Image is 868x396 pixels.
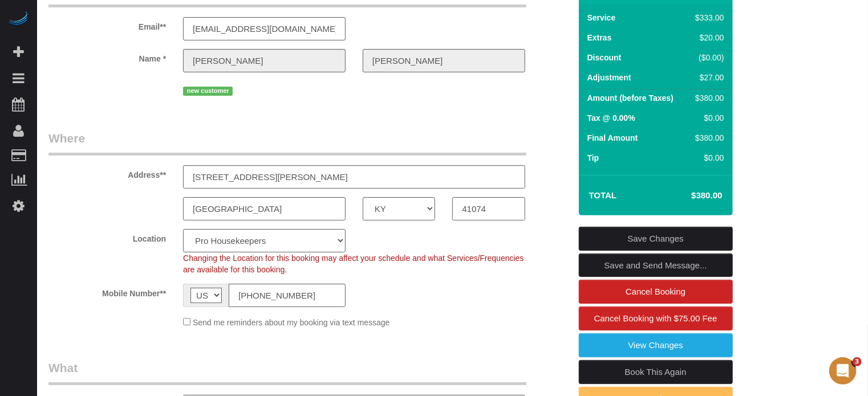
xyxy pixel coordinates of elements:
[594,313,717,323] span: Cancel Booking with $75.00 Fee
[579,333,733,357] a: View Changes
[691,112,724,124] div: $0.00
[691,132,724,144] div: $380.00
[579,227,733,251] a: Save Changes
[579,307,733,330] a: Cancel Booking with $75.00 Fee
[853,357,862,366] span: 3
[587,112,635,124] label: Tax @ 0.00%
[691,32,724,43] div: $20.00
[40,49,175,64] label: Name *
[589,190,617,200] strong: Total
[587,132,638,144] label: Final Amount
[691,12,724,23] div: $333.00
[587,152,599,164] label: Tip
[363,49,525,72] input: Last Name**
[229,284,346,307] input: Mobile Number**
[183,87,233,96] span: new customer
[193,318,390,327] span: Send me reminders about my booking via text message
[48,360,526,385] legend: What
[452,197,525,221] input: Zip Code**
[7,11,30,27] img: Automaid Logo
[48,130,526,156] legend: Where
[587,52,622,63] label: Discount
[829,357,857,385] iframe: Intercom live chat
[579,360,733,384] a: Book This Again
[691,152,724,164] div: $0.00
[579,280,733,304] a: Cancel Booking
[691,92,724,104] div: $380.00
[587,72,631,83] label: Adjustment
[691,52,724,63] div: ($0.00)
[183,254,524,274] span: Changing the Location for this booking may affect your schedule and what Services/Frequencies are...
[657,191,722,201] h4: $380.00
[587,32,612,43] label: Extras
[587,92,674,104] label: Amount (before Taxes)
[40,284,175,299] label: Mobile Number**
[587,12,616,23] label: Service
[579,254,733,277] a: Save and Send Message...
[691,72,724,83] div: $27.00
[183,49,346,72] input: First Name**
[40,229,175,244] label: Location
